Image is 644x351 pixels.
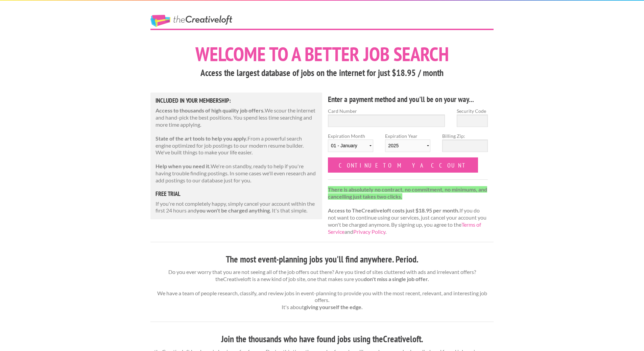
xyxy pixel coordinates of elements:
[156,107,265,114] strong: Access to thousands of high quality job offers.
[156,107,317,128] p: We scour the internet and hand-pick the best positions. You spend less time searching and more ti...
[328,140,373,152] select: Expiration Month
[328,186,488,235] p: If you do not want to continue using our services, just cancel your account you won't be charged ...
[156,200,317,215] p: If you're not completely happy, simply cancel your account within the first 24 hours and . It's t...
[385,140,430,152] select: Expiration Year
[304,304,363,310] strong: giving yourself the edge.
[156,163,211,169] strong: Help when you need it.
[385,132,430,157] label: Expiration Year
[328,221,481,235] a: Terms of Service
[328,107,445,115] label: Card Number
[156,163,317,184] p: We're on standby, ready to help if you're having trouble finding postings. In some cases we'll ev...
[196,207,270,214] strong: you won't be charged anything
[156,135,317,156] p: From a powerful search engine optimized for job postings to our modern resume builder. We've buil...
[156,135,247,142] strong: State of the art tools to help you apply.
[364,276,429,282] strong: don't miss a single job offer.
[150,333,494,346] h3: Join the thousands who have found jobs using theCreativeloft.
[328,94,488,105] h4: Enter a payment method and you'll be on your way...
[328,186,487,200] strong: There is absolutely no contract, no commitment, no minimums, and cancelling just takes two clicks.
[150,269,494,311] p: Do you ever worry that you are not seeing all of the job offers out there? Are you tired of sites...
[150,44,494,64] h1: Welcome to a better job search
[328,207,459,214] strong: Access to TheCreativeloft costs just $18.95 per month.
[353,228,385,235] a: Privacy Policy
[156,191,317,197] h5: free trial
[328,132,373,157] label: Expiration Month
[150,15,232,27] a: The Creative Loft
[442,132,487,140] label: Billing Zip:
[457,107,488,115] label: Security Code
[150,67,494,79] h3: Access the largest database of jobs on the internet for just $18.95 / month
[156,98,317,104] h5: Included in Your Membership:
[150,253,494,266] h3: The most event-planning jobs you'll find anywhere. Period.
[328,157,478,173] input: Continue to my account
